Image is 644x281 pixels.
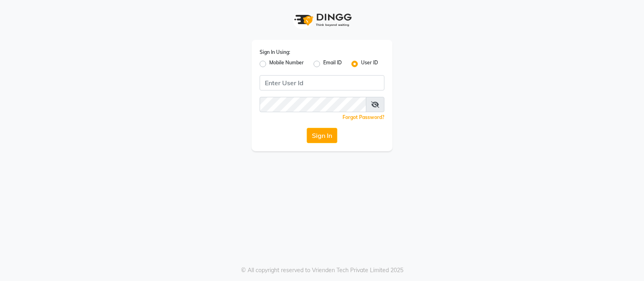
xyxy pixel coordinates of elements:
[260,49,290,56] label: Sign In Using:
[361,59,378,69] label: User ID
[307,128,337,143] button: Sign In
[269,59,304,69] label: Mobile Number
[323,59,342,69] label: Email ID
[260,97,366,112] input: Username
[343,114,384,120] a: Forgot Password?
[290,8,354,32] img: logo1.svg
[260,75,384,90] input: Username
